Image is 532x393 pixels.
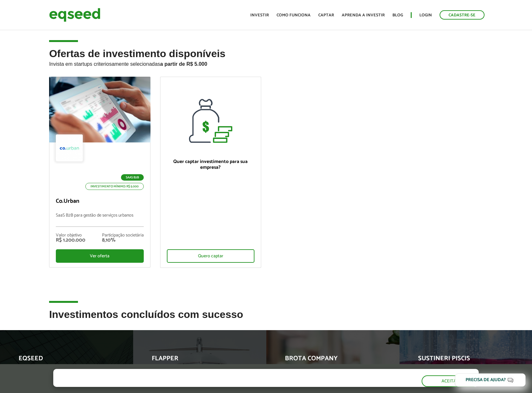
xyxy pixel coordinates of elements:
p: Investimento mínimo: R$ 5.000 [85,183,144,190]
p: Co.Urban [56,198,143,205]
a: Cadastre-se [440,10,485,20]
button: Aceitar [422,375,479,387]
h2: Ofertas de investimento disponíveis [49,48,483,77]
div: 8,10% [102,238,144,243]
a: Captar [318,13,334,17]
div: Quero captar [167,249,254,263]
a: Aprenda a investir [342,13,385,17]
p: Quer captar investimento para sua empresa? [167,159,254,170]
p: SaaS B2B para gestão de serviços urbanos [56,213,143,227]
p: SaaS B2B [121,174,144,181]
p: Flapper [152,355,238,366]
img: EqSeed [49,6,100,23]
h2: Investimentos concluídos com sucesso [49,309,483,330]
div: Valor objetivo [56,233,85,238]
strong: a partir de R$ 5.000 [160,61,207,67]
a: Login [419,13,432,17]
a: Blog [392,13,403,17]
p: Ao clicar em "aceitar", você aceita nossa . [53,380,286,387]
h5: O site da EqSeed utiliza cookies para melhorar sua navegação. [53,369,286,379]
p: EqSeed [19,355,105,366]
a: Como funciona [277,13,311,17]
p: Brota Company [285,355,372,366]
div: Ver oferta [56,249,143,263]
p: Sustineri Piscis [418,355,505,366]
div: Participação societária [102,233,144,238]
a: Quer captar investimento para sua empresa? Quero captar [160,77,261,268]
a: Investir [250,13,269,17]
div: R$ 1.200.000 [56,238,85,243]
a: SaaS B2B Investimento mínimo: R$ 5.000 Co.Urban SaaS B2B para gestão de serviços urbanos Valor ob... [49,77,150,268]
p: Invista em startups criteriosamente selecionadas [49,59,483,67]
a: política de privacidade e de cookies [138,381,212,387]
